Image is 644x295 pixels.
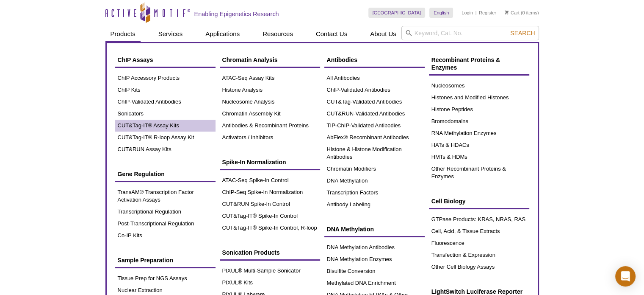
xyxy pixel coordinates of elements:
[615,266,636,287] div: Open Intercom Messenger
[324,199,425,211] a: Antibody Labeling
[220,174,320,186] a: ATAC-Seq Spike-In Control
[324,265,425,277] a: Bisulfite Conversion
[324,242,425,253] a: DNA Methylation Antibodies
[153,26,188,42] a: Services
[505,10,509,14] img: Your Cart
[429,151,529,163] a: HMTs & HDMs
[505,10,520,16] a: Cart
[324,108,425,120] a: CUT&RUN-Validated Antibodies
[115,120,216,132] a: CUT&Tag-IT® Assay Kits
[220,244,320,261] a: Sonication Products
[429,104,529,115] a: Histone Peptides
[475,8,477,18] li: |
[324,163,425,175] a: Chromatin Modifiers
[429,52,529,76] a: Recombinant Proteins & Enzymes
[118,257,174,264] span: Sample Preparation
[324,175,425,187] a: DNA Methylation
[220,265,320,277] a: PIXUL® Multi-Sample Sonicator
[220,72,320,84] a: ATAC-Seq Assay Kits
[401,26,539,40] input: Keyword, Cat. No.
[220,96,320,108] a: Nucleosome Analysis
[115,72,216,84] a: ChIP Accessory Products
[429,80,529,92] a: Nucleosomes
[462,10,473,16] a: Login
[115,218,216,230] a: Post-Transcriptional Regulation
[115,84,216,96] a: ChIP Kits
[115,186,216,206] a: TransAM® Transcription Factor Activation Assays
[220,154,320,170] a: Spike-In Normalization
[115,206,216,218] a: Transcriptional Regulation
[429,92,529,104] a: Histones and Modified Histones
[479,10,496,16] a: Register
[115,96,216,108] a: ChIP-Validated Antibodies
[115,132,216,143] a: CUT&Tag-IT® R-loop Assay Kit
[324,221,425,237] a: DNA Methylation
[429,261,529,273] a: Other Cell Biology Assays
[115,52,216,68] a: ChIP Assays
[220,132,320,143] a: Activators / Inhibitors
[327,226,374,233] span: DNA Methylation
[510,30,535,37] span: Search
[324,187,425,199] a: Transcription Factors
[220,52,320,68] a: Chromatin Analysis
[222,249,280,256] span: Sonication Products
[324,52,425,68] a: Antibodies
[431,198,466,205] span: Cell Biology
[365,26,401,42] a: About Us
[311,26,352,42] a: Contact Us
[324,120,425,132] a: TIP-ChIP-Validated Antibodies
[105,26,141,42] a: Products
[257,26,298,42] a: Resources
[429,249,529,261] a: Transfection & Expression
[222,56,278,63] span: Chromatin Analysis
[220,210,320,222] a: CUT&Tag-IT® Spike-In Control
[324,132,425,143] a: AbFlex® Recombinant Antibodies
[194,10,279,18] h2: Enabling Epigenetics Research
[115,252,216,268] a: Sample Preparation
[324,253,425,265] a: DNA Methylation Enzymes
[118,56,153,63] span: ChIP Assays
[324,84,425,96] a: ChIP-Validated Antibodies
[429,163,529,183] a: Other Recombinant Proteins & Enzymes
[220,222,320,234] a: CUT&Tag-IT® Spike-In Control, R-loop
[220,277,320,289] a: PIXUL® Kits
[222,159,286,166] span: Spike-In Normalization
[368,8,426,18] a: [GEOGRAPHIC_DATA]
[220,120,320,132] a: Antibodies & Recombinant Proteins
[327,56,357,63] span: Antibodies
[508,29,537,37] button: Search
[200,26,245,42] a: Applications
[324,72,425,84] a: All Antibodies
[431,56,500,71] span: Recombinant Proteins & Enzymes
[115,143,216,155] a: CUT&RUN Assay Kits
[429,8,453,18] a: English
[118,171,165,177] span: Gene Regulation
[220,84,320,96] a: Histone Analysis
[220,186,320,198] a: ChIP-Seq Spike-In Normalization
[324,143,425,163] a: Histone & Histone Modification Antibodies
[429,127,529,139] a: RNA Methylation Enzymes
[324,96,425,108] a: CUT&Tag-Validated Antibodies
[220,198,320,210] a: CUT&RUN Spike-In Control
[115,273,216,284] a: Tissue Prep for NGS Assays
[220,108,320,120] a: Chromatin Assembly Kit
[429,193,529,209] a: Cell Biology
[115,230,216,242] a: Co-IP Kits
[429,214,529,225] a: GTPase Products: KRAS, NRAS, RAS
[429,115,529,127] a: Bromodomains
[429,139,529,151] a: HATs & HDACs
[505,8,539,18] li: (0 items)
[429,225,529,237] a: Cell, Acid, & Tissue Extracts
[115,166,216,182] a: Gene Regulation
[429,237,529,249] a: Fluorescence
[324,277,425,289] a: Methylated DNA Enrichment
[115,108,216,120] a: Sonicators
